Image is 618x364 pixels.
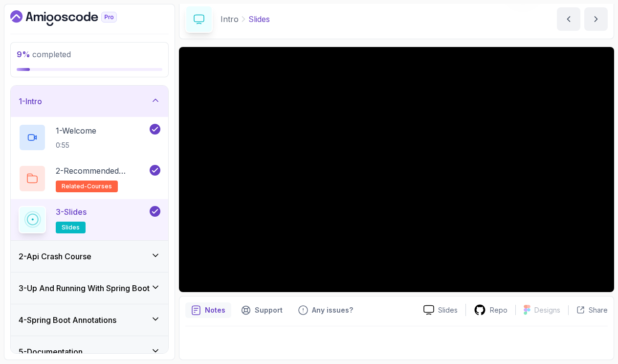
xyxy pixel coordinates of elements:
button: 2-Api Crash Course [11,241,168,272]
h3: 3 - Up And Running With Spring Boot [19,282,150,294]
button: 4-Spring Boot Annotations [11,304,168,336]
a: Dashboard [10,10,139,26]
p: Slides [248,13,270,25]
button: Support button [235,302,288,318]
span: slides [62,224,80,231]
button: 1-Intro [11,86,168,117]
p: Any issues? [312,305,353,315]
p: Repo [490,305,508,315]
button: 2-Recommended Coursesrelated-courses [19,165,160,192]
p: Share [589,305,608,315]
p: 2 - Recommended Courses [56,165,148,177]
p: Support [255,305,283,315]
p: Designs [534,305,560,315]
p: 0:55 [56,140,96,150]
button: 3-Up And Running With Spring Boot [11,273,168,304]
h3: 4 - Spring Boot Annotations [19,314,116,326]
p: 1 - Welcome [56,125,96,136]
button: 1-Welcome0:55 [19,124,160,151]
button: next content [584,7,608,31]
button: Feedback button [292,302,359,318]
p: Notes [205,305,225,315]
span: completed [17,49,71,59]
a: Repo [466,304,515,316]
p: 3 - Slides [56,206,87,218]
button: previous content [557,7,580,31]
span: 9 % [17,49,30,59]
p: Intro [221,13,239,25]
button: 3-Slidesslides [19,206,160,233]
p: Slides [438,305,458,315]
h3: 5 - Documentation [19,346,83,358]
h3: 2 - Api Crash Course [19,250,91,262]
button: Share [568,305,608,315]
span: related-courses [62,182,112,190]
a: Slides [416,305,465,315]
button: notes button [185,302,231,318]
h3: 1 - Intro [19,95,42,107]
